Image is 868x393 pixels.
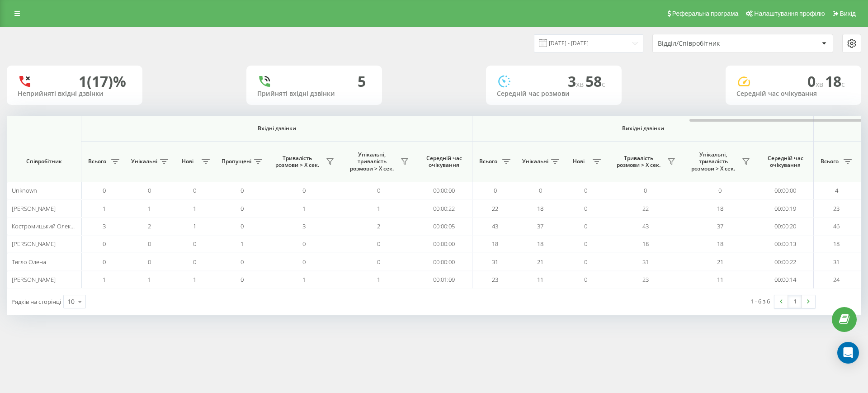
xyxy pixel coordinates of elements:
span: 1 [103,204,106,213]
span: 1 [193,204,196,213]
td: 00:00:13 [757,235,814,253]
span: 18 [642,240,649,248]
span: 46 [833,222,840,230]
span: 1 [377,275,380,284]
span: 0 [302,258,306,266]
span: 18 [717,204,723,213]
div: Відділ/Співробітник [658,40,766,47]
span: 3 [302,222,306,230]
span: 1 [148,275,151,284]
span: 11 [537,275,543,284]
span: 31 [833,258,840,266]
span: [PERSON_NAME] [12,204,56,213]
span: 0 [377,240,380,248]
span: Вихід [840,10,856,17]
span: 18 [492,240,498,248]
div: Середній час розмови [497,90,611,98]
span: Всього [477,158,500,165]
span: 31 [492,258,498,266]
span: [PERSON_NAME] [12,240,56,248]
span: 0 [377,186,380,194]
span: Тривалість розмови > Х сек. [271,155,323,169]
div: 1 (17)% [79,73,126,90]
span: 0 [807,71,825,91]
span: 1 [241,240,244,248]
span: 18 [537,204,543,213]
td: 00:00:00 [416,235,472,253]
td: 00:00:00 [757,182,814,199]
span: 1 [148,204,151,213]
span: Всього [818,158,841,165]
span: Вхідні дзвінки [105,125,448,132]
span: 1 [377,204,380,213]
span: 58 [585,71,605,91]
span: 1 [193,222,196,230]
span: Тягло Олена [12,258,46,266]
span: 0 [241,258,244,266]
span: 0 [241,275,244,284]
div: Прийняті вхідні дзвінки [257,90,371,98]
td: 00:01:09 [416,271,472,289]
span: 0 [193,258,196,266]
td: 00:00:19 [757,199,814,217]
span: 0 [241,204,244,213]
span: хв [816,79,825,89]
span: Вихідні дзвінки [494,125,793,132]
span: Рядків на сторінці [11,298,61,306]
span: 0 [148,240,151,248]
span: 2 [377,222,380,230]
span: 0 [644,186,647,194]
div: Середній час очікування [736,90,850,98]
span: 23 [492,275,498,284]
span: Пропущені [222,158,251,165]
span: 18 [537,240,543,248]
span: 22 [642,204,649,213]
span: 1 [103,275,106,284]
span: Налаштування профілю [754,10,825,17]
td: 00:00:22 [416,199,472,217]
span: 0 [584,258,587,266]
td: 00:00:22 [757,253,814,270]
span: Унікальні, тривалість розмови > Х сек. [687,151,739,172]
span: c [602,79,605,89]
span: 0 [584,222,587,230]
span: 3 [568,71,585,91]
span: 1 [302,204,306,213]
span: [PERSON_NAME] [12,275,56,284]
span: Унікальні, тривалість розмови > Х сек. [346,151,398,172]
td: 00:00:00 [416,253,472,270]
div: 5 [358,73,366,90]
span: Унікальні [522,158,548,165]
span: хв [576,79,585,89]
td: 00:00:20 [757,218,814,235]
span: 23 [642,275,649,284]
span: Всього [86,158,108,165]
span: c [841,79,845,89]
td: 00:00:00 [416,182,472,199]
span: Середній час очікування [764,155,807,169]
span: 18 [825,71,845,91]
span: 37 [717,222,723,230]
span: 0 [718,186,722,194]
span: 0 [539,186,542,194]
span: 0 [241,222,244,230]
span: Костромицький Олександр [12,222,87,230]
span: Нові [176,158,199,165]
span: 0 [193,240,196,248]
span: 1 [302,275,306,284]
div: Неприйняті вхідні дзвінки [18,90,132,98]
span: Унікальні [131,158,157,165]
span: 0 [148,258,151,266]
a: 1 [788,295,802,308]
span: 0 [377,258,380,266]
span: 18 [717,240,723,248]
span: 0 [103,258,106,266]
span: 31 [642,258,649,266]
span: 4 [835,186,838,194]
span: Нові [567,158,590,165]
div: Open Intercom Messenger [837,342,859,364]
span: 0 [302,186,306,194]
span: 2 [148,222,151,230]
span: 0 [103,240,106,248]
span: 0 [584,204,587,213]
